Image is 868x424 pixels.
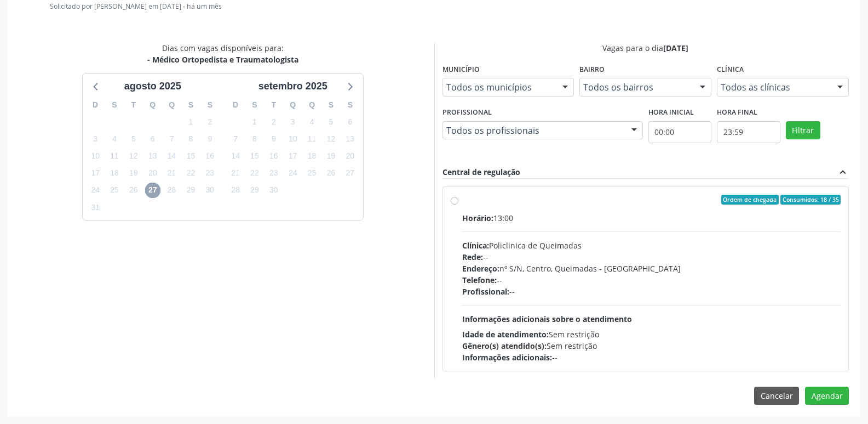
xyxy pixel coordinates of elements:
[462,329,549,340] span: Idade de atendimento:
[717,61,744,78] label: Clínica
[446,125,620,136] span: Todos os profissionais
[342,149,358,164] span: sábado, 20 de setembro de 2025
[304,149,320,164] span: quinta-feira, 18 de setembro de 2025
[342,114,358,129] span: sábado, 6 de setembro de 2025
[583,82,689,93] span: Todos os bairros
[462,352,552,363] span: Informações adicionais:
[442,104,492,121] label: Profissional
[462,274,841,286] div: --
[462,213,493,223] span: Horário:
[145,183,160,198] span: quarta-feira, 27 de agosto de 2025
[226,97,245,114] div: D
[462,341,547,351] span: Gênero(s) atendido(s):
[183,114,198,129] span: sexta-feira, 1 de agosto de 2025
[50,2,849,11] p: Solicitado por [PERSON_NAME] em [DATE] - há um mês
[183,131,198,146] span: sexta-feira, 8 de agosto de 2025
[323,149,338,164] span: sexta-feira, 19 de setembro de 2025
[579,61,605,78] label: Bairro
[266,149,281,164] span: terça-feira, 16 de setembro de 2025
[107,149,122,164] span: segunda-feira, 11 de agosto de 2025
[88,183,103,198] span: domingo, 24 de agosto de 2025
[754,387,799,405] button: Cancelar
[462,286,509,297] span: Profissional:
[88,166,103,181] span: domingo, 17 de agosto de 2025
[164,131,180,146] span: quinta-feira, 7 de agosto de 2025
[462,314,632,324] span: Informações adicionais sobre o atendimento
[247,166,262,181] span: segunda-feira, 22 de setembro de 2025
[164,166,180,181] span: quinta-feira, 21 de agosto de 2025
[124,97,143,114] div: T
[304,166,320,181] span: quinta-feira, 25 de setembro de 2025
[462,252,483,262] span: Rede:
[780,195,841,205] span: Consumidos: 18 / 35
[304,114,320,129] span: quinta-feira, 4 de setembro de 2025
[648,104,694,121] label: Hora inicial
[462,352,841,363] div: --
[126,183,141,198] span: terça-feira, 26 de agosto de 2025
[107,183,122,198] span: segunda-feira, 25 de agosto de 2025
[254,79,332,94] div: setembro 2025
[200,97,220,114] div: S
[105,97,124,114] div: S
[202,114,217,129] span: sábado, 2 de agosto de 2025
[126,166,141,181] span: terça-feira, 19 de agosto de 2025
[120,79,186,94] div: agosto 2025
[126,149,141,164] span: terça-feira, 12 de agosto de 2025
[321,97,341,114] div: S
[145,131,160,146] span: quarta-feira, 6 de agosto de 2025
[446,82,552,93] span: Todos os municípios
[462,240,489,251] span: Clínica:
[266,183,281,198] span: terça-feira, 30 de setembro de 2025
[442,166,520,178] div: Central de regulação
[663,43,688,53] span: [DATE]
[717,121,780,143] input: Selecione o horário
[245,97,265,114] div: S
[183,166,198,181] span: sexta-feira, 22 de agosto de 2025
[107,166,122,181] span: segunda-feira, 18 de agosto de 2025
[183,183,198,198] span: sexta-feira, 29 de agosto de 2025
[323,114,338,129] span: sexta-feira, 5 de setembro de 2025
[462,263,499,274] span: Endereço:
[266,131,281,146] span: terça-feira, 9 de setembro de 2025
[264,97,283,114] div: T
[805,387,849,405] button: Agendar
[837,166,849,178] i: expand_less
[721,82,826,93] span: Todos as clínicas
[285,114,301,129] span: quarta-feira, 3 de setembro de 2025
[341,97,360,114] div: S
[107,131,122,146] span: segunda-feira, 4 de agosto de 2025
[202,149,217,164] span: sábado, 16 de agosto de 2025
[266,114,281,129] span: terça-feira, 2 de setembro de 2025
[228,149,243,164] span: domingo, 14 de setembro de 2025
[228,183,243,198] span: domingo, 28 de setembro de 2025
[462,240,841,251] div: Policlinica de Queimadas
[721,195,779,205] span: Ordem de chegada
[442,42,849,54] div: Vagas para o dia
[164,149,180,164] span: quinta-feira, 14 de agosto de 2025
[342,131,358,146] span: sábado, 13 de setembro de 2025
[285,166,301,181] span: quarta-feira, 24 de setembro de 2025
[283,97,302,114] div: Q
[462,275,497,285] span: Telefone:
[247,114,262,129] span: segunda-feira, 1 de setembro de 2025
[181,97,200,114] div: S
[88,131,103,146] span: domingo, 3 de agosto de 2025
[162,97,181,114] div: Q
[462,340,841,352] div: Sem restrição
[143,97,162,114] div: Q
[786,121,820,140] button: Filtrar
[86,97,105,114] div: D
[164,183,180,198] span: quinta-feira, 28 de agosto de 2025
[228,131,243,146] span: domingo, 7 de setembro de 2025
[462,329,841,340] div: Sem restrição
[145,166,160,181] span: quarta-feira, 20 de agosto de 2025
[442,61,480,78] label: Município
[202,166,217,181] span: sábado, 23 de agosto de 2025
[323,131,338,146] span: sexta-feira, 12 de setembro de 2025
[462,286,841,297] div: --
[147,54,298,65] div: - Médico Ortopedista e Traumatologista
[88,200,103,215] span: domingo, 31 de agosto de 2025
[183,149,198,164] span: sexta-feira, 15 de agosto de 2025
[462,263,841,274] div: nº S/N, Centro, Queimadas - [GEOGRAPHIC_DATA]
[228,166,243,181] span: domingo, 21 de setembro de 2025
